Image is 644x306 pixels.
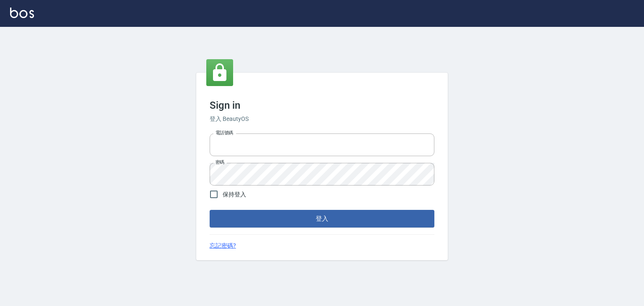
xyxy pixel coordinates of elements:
[210,210,434,228] button: 登入
[216,130,233,136] label: 電話號碼
[216,159,224,165] label: 密碼
[210,115,434,123] h6: 登入 BeautyOS
[10,8,34,18] img: Logo
[210,99,434,111] h3: Sign in
[223,190,246,199] span: 保持登入
[210,241,236,250] a: 忘記密碼?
